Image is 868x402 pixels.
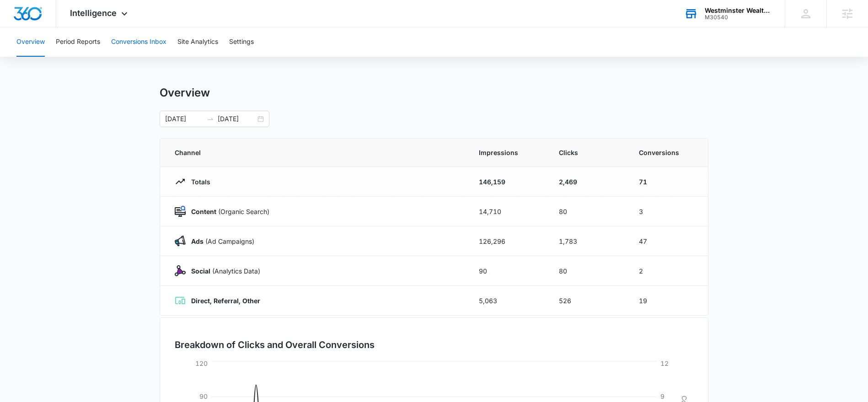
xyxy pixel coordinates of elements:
strong: Social [191,267,210,275]
button: Conversions Inbox [111,27,166,57]
td: 14,710 [468,197,548,226]
div: account id [705,14,772,21]
span: to [207,115,214,123]
button: Overview [16,27,45,57]
span: Channel [175,148,457,157]
tspan: 12 [660,359,669,367]
button: Period Reports [56,27,100,57]
input: End date [218,114,256,124]
p: (Organic Search) [186,207,269,216]
strong: Content [191,208,216,215]
td: 90 [468,256,548,286]
p: Totals [186,177,210,187]
td: 3 [628,197,708,226]
td: 1,783 [548,226,628,256]
td: 526 [548,286,628,316]
h1: Overview [160,86,210,100]
img: Ads [175,236,186,247]
p: (Ad Campaigns) [186,236,254,246]
tspan: 9 [660,392,664,400]
input: Start date [165,114,203,124]
p: (Analytics Data) [186,266,260,276]
td: 71 [628,167,708,197]
td: 126,296 [468,226,548,256]
td: 80 [548,197,628,226]
button: Settings [229,27,254,57]
span: Clicks [559,148,617,157]
tspan: 90 [199,392,208,400]
button: Site Analytics [177,27,218,57]
td: 47 [628,226,708,256]
td: 80 [548,256,628,286]
span: Conversions [639,148,693,157]
td: 146,159 [468,167,548,197]
strong: Ads [191,237,204,245]
strong: Direct, Referral, Other [191,297,260,305]
span: Impressions [479,148,537,157]
span: Intelligence [70,8,117,18]
td: 19 [628,286,708,316]
td: 5,063 [468,286,548,316]
img: Content [175,206,186,217]
img: Social [175,265,186,276]
td: 2,469 [548,167,628,197]
span: swap-right [207,115,214,123]
h3: Breakdown of Clicks and Overall Conversions [175,338,375,352]
td: 2 [628,256,708,286]
div: account name [705,7,772,14]
tspan: 120 [195,359,208,367]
